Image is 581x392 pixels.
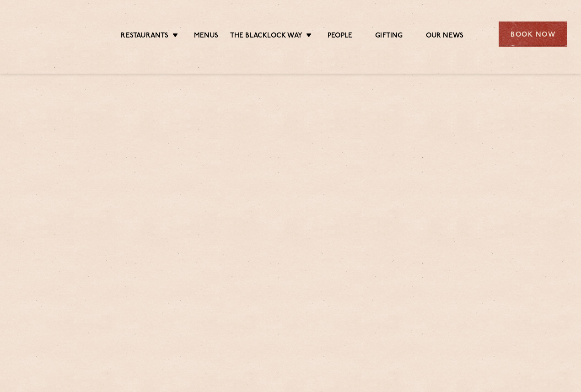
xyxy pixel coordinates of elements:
[499,21,567,47] div: Book Now
[230,32,302,42] a: The Blacklock Way
[426,32,464,42] a: Our News
[328,32,352,42] a: People
[14,9,91,60] img: svg%3E
[194,32,219,42] a: Menus
[121,32,168,42] a: Restaurants
[375,32,403,42] a: Gifting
